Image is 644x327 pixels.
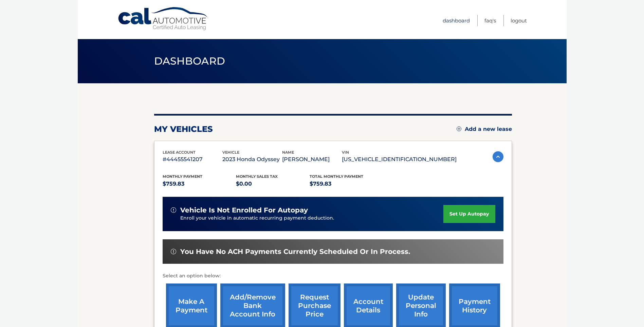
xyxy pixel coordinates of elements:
p: $759.83 [163,179,236,189]
p: Enroll your vehicle in automatic recurring payment deduction. [180,214,444,222]
span: vin [342,150,349,155]
img: alert-white.svg [171,249,176,254]
img: accordion-active.svg [493,151,503,162]
a: Dashboard [443,15,470,26]
span: name [282,150,294,155]
img: alert-white.svg [171,207,176,213]
span: vehicle [222,150,239,155]
a: Add a new lease [457,126,512,133]
span: Dashboard [154,55,225,67]
a: Cal Automotive [117,7,209,31]
p: #44455541207 [163,155,222,164]
p: Select an option below: [163,272,503,280]
p: $759.83 [310,179,383,189]
p: $0.00 [236,179,310,189]
p: [US_VEHICLE_IDENTIFICATION_NUMBER] [342,155,457,164]
h2: my vehicles [154,124,213,134]
span: You have no ACH payments currently scheduled or in process. [180,247,410,256]
p: [PERSON_NAME] [282,155,342,164]
a: Logout [511,15,527,26]
img: add.svg [457,126,461,131]
span: Monthly Payment [163,174,202,179]
span: Monthly sales Tax [236,174,278,179]
span: vehicle is not enrolled for autopay [180,206,308,214]
span: Total Monthly Payment [310,174,363,179]
a: FAQ's [484,15,496,26]
p: 2023 Honda Odyssey [222,155,282,164]
span: lease account [163,150,196,155]
a: set up autopay [443,205,495,223]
